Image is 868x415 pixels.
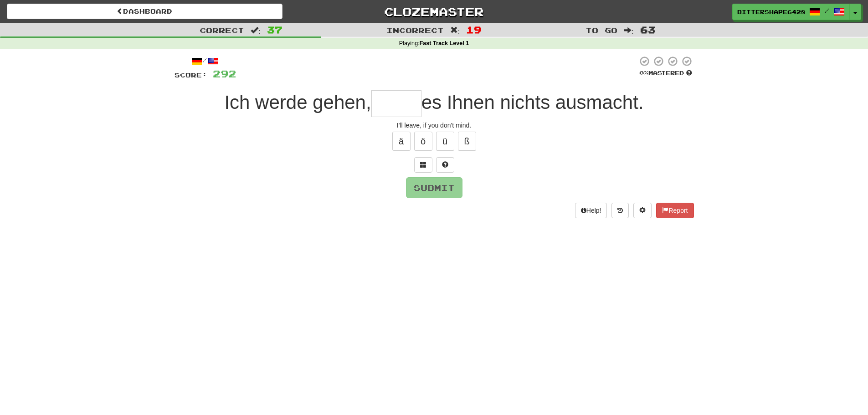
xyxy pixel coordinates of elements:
button: Round history (alt+y) [611,203,629,218]
button: Report [656,203,693,218]
span: / [825,7,829,14]
span: 37 [267,24,282,35]
button: Single letter hint - you only get 1 per sentence and score half the points! alt+h [436,157,454,173]
span: Score: [175,71,207,79]
a: BitterShape6428 / [732,4,850,20]
a: Dashboard [7,4,282,19]
button: ß [458,132,476,151]
span: : [251,26,261,34]
span: 292 [213,68,236,79]
div: / [175,56,236,67]
span: es Ihnen nichts ausmacht. [421,92,644,113]
span: Ich werde gehen, [224,92,371,113]
button: ä [392,132,411,151]
div: I'll leave, if you don't mind. [175,121,694,130]
span: : [450,26,460,34]
span: Correct [200,26,244,35]
button: Help! [575,203,607,218]
a: Clozemaster [296,4,572,20]
span: : [624,26,634,34]
span: 0 % [639,69,648,77]
button: ü [436,132,454,151]
button: ö [414,132,432,151]
span: 63 [640,24,656,35]
button: Switch sentence to multiple choice alt+p [414,157,432,173]
span: 19 [466,24,482,35]
span: Incorrect [386,26,444,35]
span: To go [586,26,617,35]
button: Submit [406,177,462,198]
strong: Fast Track Level 1 [420,40,469,46]
div: Mastered [637,69,694,77]
span: BitterShape6428 [737,8,805,16]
